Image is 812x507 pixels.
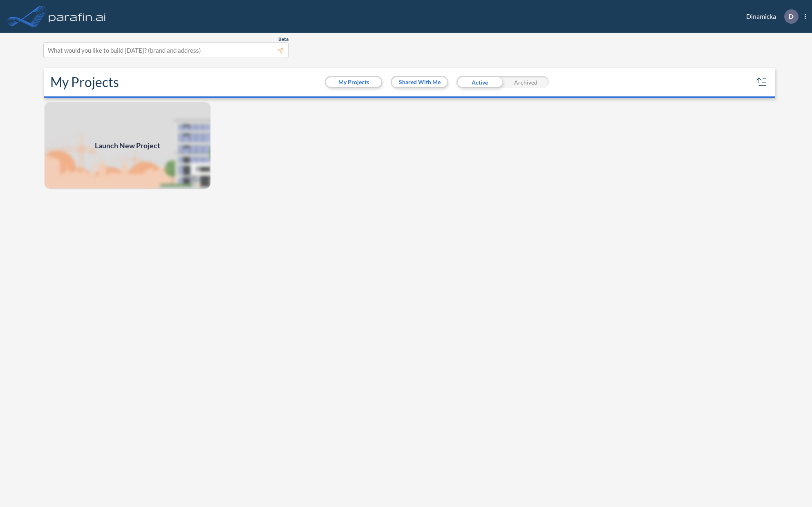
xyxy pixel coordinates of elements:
h2: My Projects [50,74,119,90]
div: Dinamicka [734,9,806,24]
button: sort [755,76,768,89]
button: Shared With Me [392,77,447,87]
span: Beta [278,36,289,42]
img: add [44,101,211,190]
p: D [789,13,794,20]
img: logo [47,8,107,25]
div: Archived [503,76,549,88]
span: Launch New Project [95,140,160,151]
div: Active [456,76,503,88]
a: Launch New Project [44,101,211,190]
button: My Projects [326,77,381,87]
